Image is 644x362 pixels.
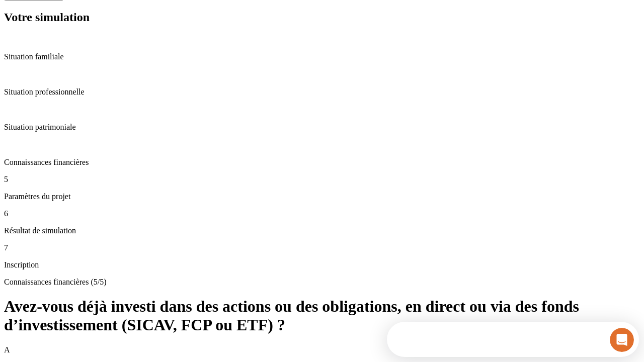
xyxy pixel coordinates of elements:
h2: Votre simulation [4,11,640,24]
p: 5 [4,175,640,184]
p: 6 [4,209,640,218]
iframe: Intercom live chat [610,328,634,352]
p: Situation patrimoniale [4,123,640,132]
p: Inscription [4,260,640,269]
h1: Avez-vous déjà investi dans des actions ou des obligations, en direct ou via des fonds d’investis... [4,297,640,334]
p: Situation professionnelle [4,87,640,97]
p: Connaissances financières (5/5) [4,278,640,287]
p: Résultat de simulation [4,226,640,235]
iframe: Intercom live chat discovery launcher [387,322,639,357]
p: A [4,345,640,354]
p: Connaissances financières [4,158,640,167]
p: Paramètres du projet [4,192,640,201]
p: 7 [4,243,640,252]
p: Situation familiale [4,52,640,61]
